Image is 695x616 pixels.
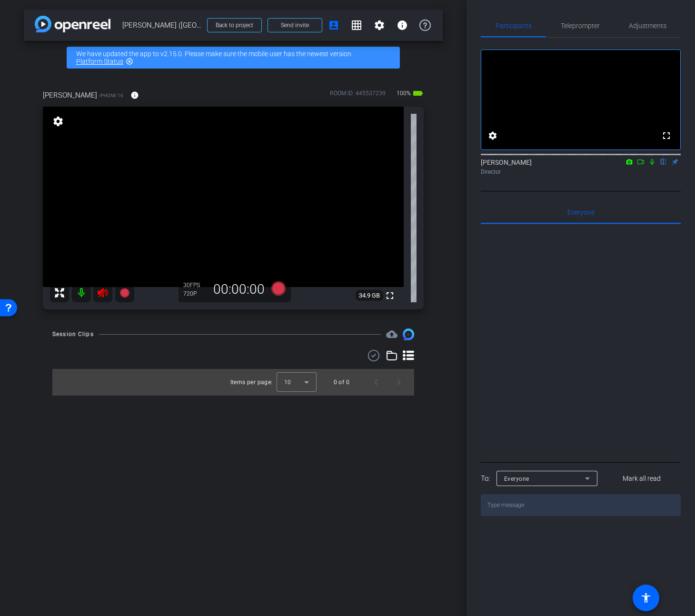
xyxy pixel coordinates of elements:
[268,18,322,32] button: Send invite
[130,91,139,99] mat-icon: info
[397,20,408,31] mat-icon: info
[561,22,600,29] span: Teleprompter
[365,371,387,394] button: Previous page
[623,474,661,484] span: Mark all read
[481,168,681,176] div: Director
[395,86,412,101] span: 100%
[43,90,97,100] span: [PERSON_NAME]
[481,158,681,176] div: [PERSON_NAME]
[76,58,123,65] a: Platform Status
[403,328,414,340] img: Session clips
[567,209,595,216] span: Everyone
[386,328,397,340] span: Destinations for your clips
[190,282,200,288] span: FPS
[183,290,207,298] div: 720P
[661,130,672,141] mat-icon: fullscreen
[207,18,262,32] button: Back to project
[351,20,362,31] mat-icon: grid_on
[99,92,123,99] span: iPhone 16
[658,157,669,166] mat-icon: flip
[230,378,273,387] div: Items per page:
[504,476,529,482] span: Everyone
[334,378,349,387] div: 0 of 0
[330,89,386,103] div: ROOM ID: 445537239
[356,290,383,301] span: 34.9 GB
[603,470,681,487] button: Mark all read
[328,20,339,31] mat-icon: account_box
[35,16,110,32] img: app-logo
[52,329,94,339] div: Session Clips
[386,328,397,340] mat-icon: cloud_upload
[487,130,498,141] mat-icon: settings
[183,281,207,289] div: 30
[412,88,424,99] mat-icon: battery_std
[207,281,271,298] div: 00:00:00
[216,22,253,29] span: Back to project
[126,58,133,65] mat-icon: highlight_off
[374,20,385,31] mat-icon: settings
[384,290,396,301] mat-icon: fullscreen
[387,371,410,394] button: Next page
[67,47,400,69] div: We have updated the app to v2.15.0. Please make sure the mobile user has the newest version.
[496,22,532,29] span: Participants
[122,16,201,35] span: [PERSON_NAME] ([GEOGRAPHIC_DATA])
[629,22,666,29] span: Adjustments
[281,21,309,29] span: Send invite
[481,473,490,484] div: To:
[51,116,65,127] mat-icon: settings
[640,592,652,604] mat-icon: accessibility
